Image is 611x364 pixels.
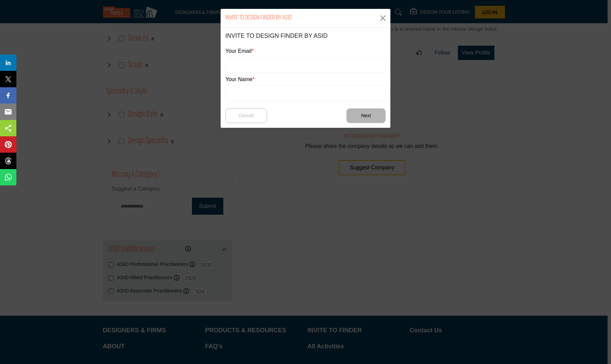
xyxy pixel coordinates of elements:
button: Close [378,13,388,23]
button: Cancel [225,108,267,123]
button: Next [346,108,386,123]
h1: INVITE TO DESIGN FINDER BY ASID [225,14,292,22]
h5: INVITE TO DESIGN FINDER BY ASID [225,32,328,40]
label: Your Email [225,47,254,55]
label: Your Name [225,75,255,84]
